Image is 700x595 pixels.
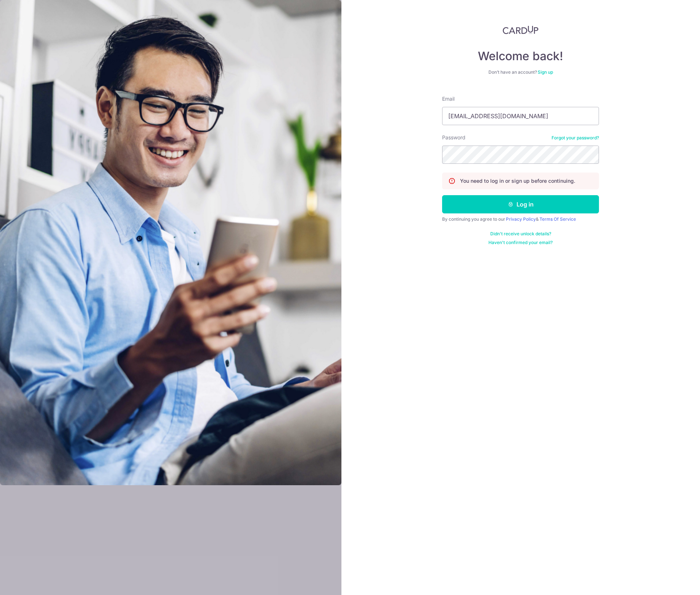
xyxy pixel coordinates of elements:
[552,135,599,141] a: Forgot your password?
[488,240,553,246] a: Haven't confirmed your email?
[442,134,465,141] label: Password
[442,95,455,103] label: Email
[539,216,576,222] a: Terms Of Service
[442,107,599,125] input: Enter your Email
[506,216,536,222] a: Privacy Policy
[538,69,553,75] a: Sign up
[442,69,599,75] div: Don’t have an account?
[503,26,538,34] img: CardUp Logo
[490,231,551,237] a: Didn't receive unlock details?
[460,177,575,185] p: You need to log in or sign up before continuing.
[442,195,599,213] button: Log in
[442,49,599,63] h4: Welcome back!
[442,216,599,222] div: By continuing you agree to our &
